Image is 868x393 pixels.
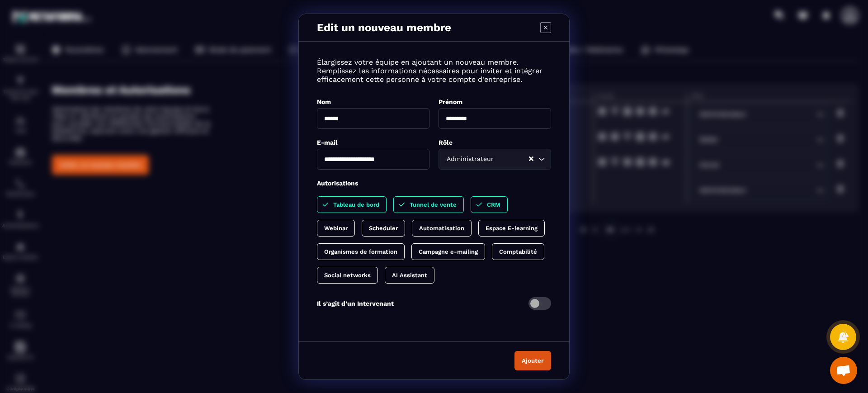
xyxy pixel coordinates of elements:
label: Nom [317,98,331,105]
button: Clear Selected [529,156,533,162]
p: AI Assistant [392,272,427,279]
span: Administrateur [444,154,495,164]
p: Tableau de bord [333,201,379,208]
label: Autorisations [317,180,358,187]
p: CRM [487,201,500,208]
p: Scheduler [369,225,398,232]
label: E-mail [317,139,338,146]
p: Automatisation [419,225,464,232]
label: Rôle [439,139,453,146]
p: Espace E-learning [486,225,538,232]
p: Campagne e-mailing [419,248,478,255]
p: Comptabilité [499,248,537,255]
label: Prénom [439,98,462,105]
button: Ajouter [514,351,551,370]
p: Élargissez votre équipe en ajoutant un nouveau membre. Remplissez les informations nécessaires po... [317,58,551,84]
div: Search for option [439,149,551,170]
p: Organismes de formation [324,248,397,255]
p: Il s’agit d’un Intervenant [317,300,394,307]
div: Ouvrir le chat [830,357,857,384]
input: Search for option [495,154,528,164]
p: Edit un nouveau membre [317,21,451,34]
p: Social networks [324,272,371,279]
p: Tunnel de vente [410,201,457,208]
p: Webinar [324,225,348,232]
